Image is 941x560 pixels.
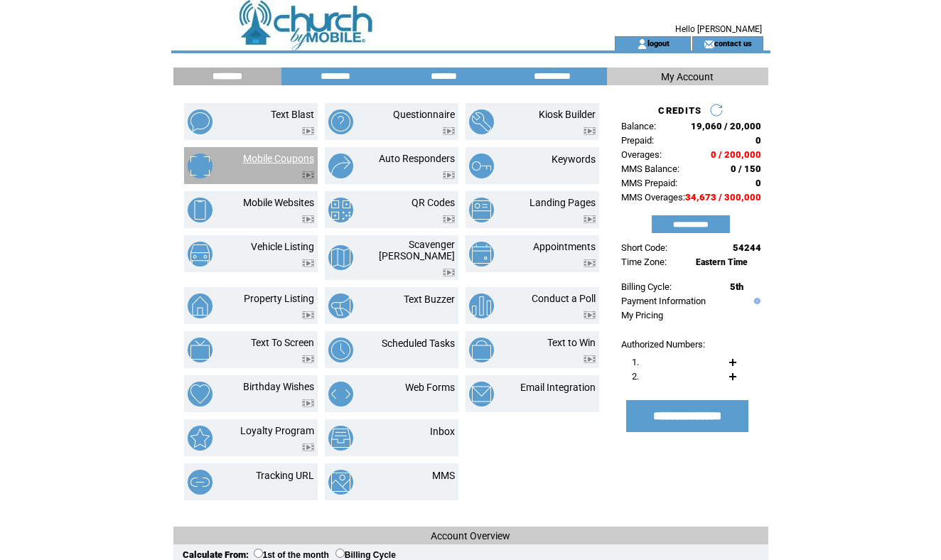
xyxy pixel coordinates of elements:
[302,259,314,267] img: video.png
[379,239,455,262] a: Scavenger [PERSON_NAME]
[243,153,314,164] a: Mobile Coupons
[404,294,455,305] a: Text Buzzer
[469,338,494,362] img: text-to-win.png
[254,549,263,558] input: 1st of the month
[756,178,761,188] span: 0
[188,154,213,178] img: mobile-coupons.png
[188,109,213,134] img: text-blast.png
[632,357,639,367] span: 1.
[379,153,455,164] a: Auto Responders
[621,296,706,306] a: Payment Information
[621,242,667,253] span: Short Code:
[751,298,760,304] img: help.gif
[302,443,314,451] img: video.png
[243,381,314,392] a: Birthday Wishes
[405,382,455,393] a: Web Forms
[302,215,314,223] img: video.png
[328,245,353,270] img: scavenger-hunt.png
[675,24,762,34] span: Hello [PERSON_NAME]
[188,382,213,406] img: birthday-wishes.png
[621,281,672,292] span: Billing Cycle:
[756,135,761,146] span: 0
[240,425,314,436] a: Loyalty Program
[533,241,596,252] a: Appointments
[621,257,667,267] span: Time Zone:
[244,293,314,304] a: Property Listing
[469,294,494,318] img: conduct-a-poll.png
[382,338,455,349] a: Scheduled Tasks
[251,337,314,348] a: Text To Screen
[469,242,494,266] img: appointments.png
[188,338,213,362] img: text-to-screen.png
[621,149,662,160] span: Overages:
[696,257,748,267] span: Eastern Time
[256,470,314,481] a: Tracking URL
[621,163,679,174] span: MMS Balance:
[520,382,596,393] a: Email Integration
[621,135,654,146] span: Prepaid:
[328,109,353,134] img: questionnaire.png
[621,339,705,350] span: Authorized Numbers:
[637,38,647,50] img: account_icon.gif
[328,426,353,451] img: inbox.png
[188,198,213,222] img: mobile-websites.png
[188,242,213,266] img: vehicle-listing.png
[733,242,761,253] span: 54244
[529,197,596,208] a: Landing Pages
[183,549,249,560] span: Calculate From:
[621,192,685,203] span: MMS Overages:
[632,371,639,382] span: 2.
[584,215,596,223] img: video.png
[443,269,455,276] img: video.png
[621,310,663,321] a: My Pricing
[552,154,596,165] a: Keywords
[302,127,314,135] img: video.png
[691,121,761,131] span: 19,060 / 20,000
[469,154,494,178] img: keywords.png
[443,171,455,179] img: video.png
[469,198,494,222] img: landing-pages.png
[661,71,714,82] span: My Account
[469,109,494,134] img: kiosk-builder.png
[412,197,455,208] a: QR Codes
[443,127,455,135] img: video.png
[711,149,761,160] span: 0 / 200,000
[328,294,353,318] img: text-buzzer.png
[621,178,677,188] span: MMS Prepaid:
[547,337,596,348] a: Text to Win
[621,121,656,131] span: Balance:
[302,171,314,179] img: video.png
[254,550,329,560] label: 1st of the month
[469,382,494,406] img: email-integration.png
[328,382,353,406] img: web-forms.png
[731,163,761,174] span: 0 / 150
[302,355,314,363] img: video.png
[584,127,596,135] img: video.png
[328,154,353,178] img: auto-responders.png
[328,198,353,222] img: qr-codes.png
[328,470,353,495] img: mms.png
[432,470,455,481] a: MMS
[243,197,314,208] a: Mobile Websites
[393,109,455,120] a: Questionnaire
[532,293,596,304] a: Conduct a Poll
[188,470,213,495] img: tracking-url.png
[251,241,314,252] a: Vehicle Listing
[658,105,701,116] span: CREDITS
[302,399,314,407] img: video.png
[188,294,213,318] img: property-listing.png
[328,338,353,362] img: scheduled-tasks.png
[584,355,596,363] img: video.png
[685,192,761,203] span: 34,673 / 300,000
[430,426,455,437] a: Inbox
[271,109,314,120] a: Text Blast
[730,281,743,292] span: 5th
[584,311,596,319] img: video.png
[584,259,596,267] img: video.png
[335,550,396,560] label: Billing Cycle
[302,311,314,319] img: video.png
[539,109,596,120] a: Kiosk Builder
[704,38,714,50] img: contact_us_icon.gif
[335,549,345,558] input: Billing Cycle
[647,38,670,48] a: logout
